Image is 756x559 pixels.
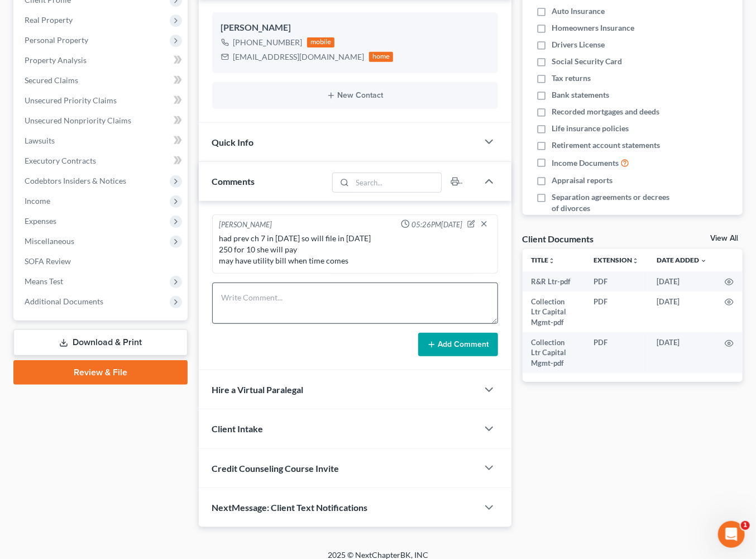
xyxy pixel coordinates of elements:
[632,257,639,264] i: unfold_more
[648,332,716,373] td: [DATE]
[25,156,96,165] span: Executory Contracts
[13,329,188,356] a: Download & Print
[700,257,707,264] i: expand_more
[25,116,131,125] span: Unsecured Nonpriority Claims
[648,292,716,332] td: [DATE]
[25,297,103,306] span: Additional Documents
[221,21,489,35] div: [PERSON_NAME]
[25,236,74,246] span: Miscellaneous
[25,55,87,65] span: Property Analysis
[25,176,126,185] span: Codebtors Insiders & Notices
[523,271,585,292] td: R&R Ltr-pdf
[307,37,335,47] div: mobile
[25,35,88,45] span: Personal Property
[585,271,648,292] td: PDF
[741,521,750,530] span: 1
[233,51,365,63] div: [EMAIL_ADDRESS][DOMAIN_NAME]
[16,251,188,271] a: SOFA Review
[16,151,188,171] a: Executory Contracts
[25,256,71,266] span: SOFA Review
[25,216,56,226] span: Expenses
[16,111,188,131] a: Unsecured Nonpriority Claims
[212,423,264,434] span: Client Intake
[532,256,556,264] a: Titleunfold_more
[523,292,585,332] td: Collection Ltr Capital Mgmt-pdf
[16,50,188,70] a: Property Analysis
[212,176,255,187] span: Comments
[648,271,716,292] td: [DATE]
[585,292,648,332] td: PDF
[594,256,639,264] a: Extensionunfold_more
[16,70,188,90] a: Secured Claims
[585,332,648,373] td: PDF
[552,56,622,67] span: Social Security Card
[352,173,441,192] input: Search...
[25,196,50,206] span: Income
[212,137,254,147] span: Quick Info
[25,136,55,145] span: Lawsuits
[219,219,272,231] div: [PERSON_NAME]
[16,131,188,151] a: Lawsuits
[552,175,613,186] span: Appraisal reports
[552,39,605,50] span: Drivers License
[25,276,63,286] span: Means Test
[552,106,659,117] span: Recorded mortgages and deeds
[552,192,678,214] span: Separation agreements or decrees of divorces
[412,219,463,230] span: 05:26PM[DATE]
[552,157,619,169] span: Income Documents
[13,360,188,385] a: Review & File
[25,75,78,85] span: Secured Claims
[549,257,556,264] i: unfold_more
[718,521,745,548] iframe: Intercom live chat
[16,90,188,111] a: Unsecured Priority Claims
[25,15,73,25] span: Real Property
[552,22,634,34] span: Homeowners Insurance
[212,463,339,474] span: Credit Counseling Course Invite
[552,123,629,134] span: Life insurance policies
[418,333,498,356] button: Add Comment
[221,91,489,100] button: New Contact
[552,6,605,17] span: Auto Insurance
[212,384,304,395] span: Hire a Virtual Paralegal
[523,233,594,245] div: Client Documents
[219,233,491,266] div: had prev ch 7 in [DATE] so will file in [DATE] 250 for 10 she will pay may have utility bill when...
[523,332,585,373] td: Collection Ltr Capital Mgmt-pdf
[25,95,117,105] span: Unsecured Priority Claims
[552,89,609,101] span: Bank statements
[233,37,303,48] div: [PHONE_NUMBER]
[212,502,368,513] span: NextMessage: Client Text Notifications
[369,52,394,62] div: home
[710,235,738,242] a: View All
[657,256,707,264] a: Date Added expand_more
[552,140,660,151] span: Retirement account statements
[552,73,591,84] span: Tax returns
